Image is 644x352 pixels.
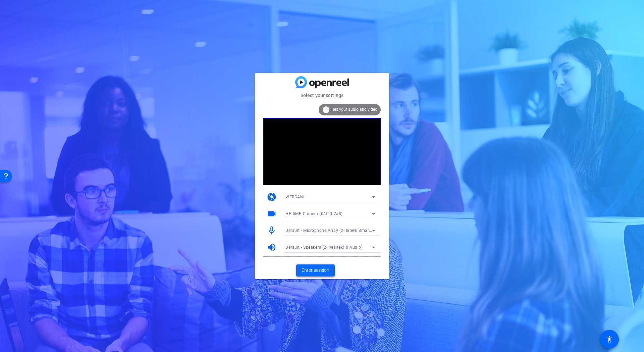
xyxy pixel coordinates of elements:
[285,195,304,199] span: WEBCAM
[255,92,389,99] mat-card-subtitle: Select your settings
[296,264,335,276] button: Enter session
[605,335,613,343] mat-icon: accessibility
[267,225,277,236] mat-icon: mic_none
[285,211,343,216] span: HP 5MP Camera (04f2:b7a8)
[295,76,349,88] img: blue-gradient.svg
[322,106,330,114] mat-icon: info
[331,107,377,112] span: Test your audio and video
[285,245,363,250] span: Default - Speakers (2- Realtek(R) Audio)
[267,192,277,202] mat-icon: camera
[267,242,277,252] mat-icon: volume_up
[285,228,457,233] span: Default - Microphone Array (2- Intel® Smart Sound Technology for Digital Microphones)
[302,267,329,274] span: Enter session
[267,209,277,219] mat-icon: videocam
